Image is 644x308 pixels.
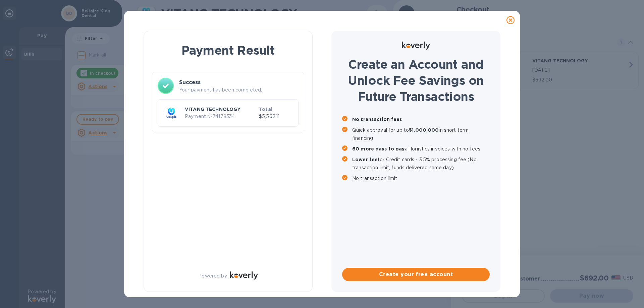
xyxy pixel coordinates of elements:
b: 60 more days to pay [352,146,405,151]
h3: Success [179,78,299,86]
span: Create your free account [347,270,484,279]
b: No transaction fees [352,117,402,122]
p: for Credit cards - 3.5% processing fee (No transaction limit, funds delivered same day) [352,156,490,172]
p: Quick approval for up to in short term financing [352,126,490,142]
h1: Payment Result [155,42,302,59]
button: Create your free account [342,268,490,281]
p: Powered by [198,272,227,280]
p: Payment № 74178334 [185,113,256,120]
img: Logo [402,42,430,50]
b: Lower fee [352,157,378,162]
b: Total [259,107,272,112]
b: $1,000,000 [409,127,439,133]
img: Logo [230,271,258,280]
h1: Create an Account and Unlock Fee Savings on Future Transactions [342,56,490,105]
p: all logistics invoices with no fees [352,145,490,153]
p: No transaction limit [352,174,490,182]
p: Your payment has been completed. [179,86,299,94]
p: $5,562.11 [259,113,293,120]
p: VITANG TECHNOLOGY [185,106,256,113]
